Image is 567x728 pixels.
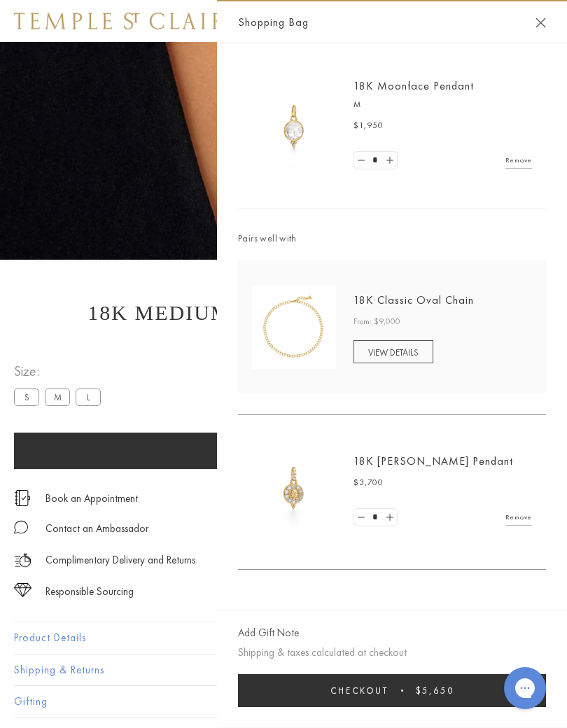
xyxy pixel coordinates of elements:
span: $1,950 [353,119,384,133]
img: P71852-CRMNFC15 [252,84,336,168]
p: Shipping & taxes calculated at checkout [238,644,546,661]
h1: 18K Medium Moonface Pendant [14,301,553,325]
span: From: $9,000 [353,315,400,329]
img: icon_appointment.svg [14,490,31,506]
a: Remove [505,153,532,168]
a: Set quantity to 2 [382,509,396,526]
a: 18K [PERSON_NAME] Pendant [353,454,513,468]
a: Set quantity to 2 [382,152,396,169]
button: Product Details [14,622,553,654]
span: Size: [14,360,106,383]
a: Remove [505,510,532,525]
img: P34861-LUNAHABM [252,450,336,534]
button: Checkout $5,650 [238,674,546,707]
span: Pairs well with [238,230,546,246]
label: S [14,388,39,406]
a: Book an Appointment [45,491,138,506]
button: Close Shopping Bag [535,17,546,28]
div: Contact an Ambassador [45,520,148,538]
button: Shipping & Returns [14,654,553,686]
span: VIEW DETAILS [368,346,419,358]
img: MessageIcon-01_2.svg [14,520,28,534]
img: icon_delivery.svg [14,552,31,569]
a: Set quantity to 0 [354,152,368,169]
span: $5,650 [416,685,454,696]
a: 18K Moonface Pendant [353,78,474,93]
a: 18K Classic Oval Chain [353,293,474,307]
label: L [76,388,101,406]
img: icon_sourcing.svg [14,583,31,597]
button: Add Gift Note [238,624,299,642]
span: $3,700 [353,476,384,490]
div: Responsible Sourcing [45,583,134,601]
a: Set quantity to 0 [354,509,368,526]
span: Checkout [330,685,388,696]
button: Gifting [14,686,553,717]
iframe: Gorgias live chat messenger [497,662,553,714]
span: Shopping Bag [238,13,309,31]
img: Temple St. Clair [14,13,225,29]
label: M [45,388,70,406]
img: N88865-OV18 [252,285,336,369]
p: Complimentary Delivery and Returns [45,552,195,569]
a: VIEW DETAILS [353,340,433,363]
p: M [353,98,532,112]
button: Add to bag [14,433,505,469]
